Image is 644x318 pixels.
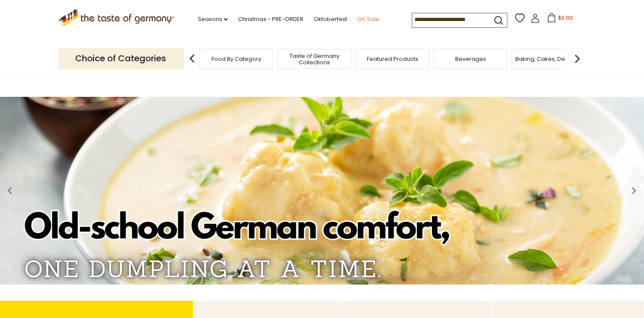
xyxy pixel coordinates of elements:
a: Featured Products [367,56,418,62]
a: Oktoberfest [314,15,347,24]
img: next arrow [569,50,586,67]
a: Food By Category [212,56,261,62]
a: Baking, Cakes, Desserts [516,56,582,62]
button: $0.00 [542,13,578,26]
a: Seasons [198,15,228,24]
a: On Sale [357,15,379,24]
p: Choice of Categories [58,48,184,69]
span: $0.00 [558,14,573,21]
a: Beverages [455,56,486,62]
img: previous arrow [184,50,201,67]
a: Taste of Germany Collections [280,53,349,66]
a: Christmas - PRE-ORDER [238,15,303,24]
